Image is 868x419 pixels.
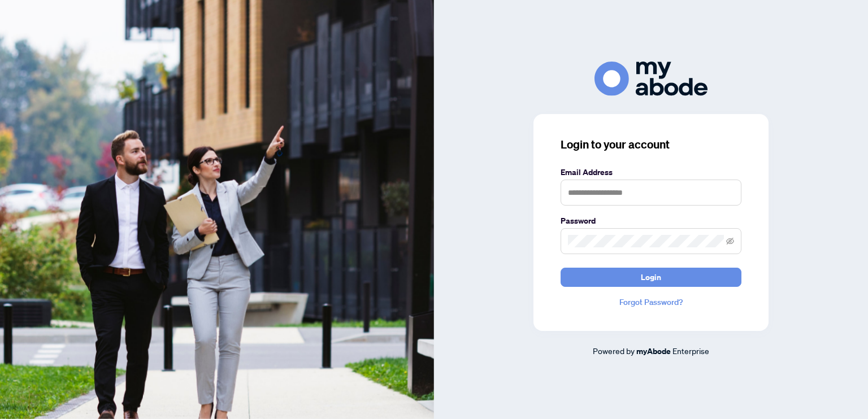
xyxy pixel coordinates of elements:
span: Enterprise [672,346,709,356]
label: Email Address [561,166,741,178]
a: myAbode [636,345,671,357]
button: Login [561,268,741,287]
label: Password [561,215,741,227]
img: ma-logo [594,62,708,96]
span: eye-invisible [726,237,734,245]
span: Powered by [593,346,635,356]
h3: Login to your account [561,137,741,152]
a: Forgot Password? [561,296,741,308]
span: Login [641,268,661,286]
